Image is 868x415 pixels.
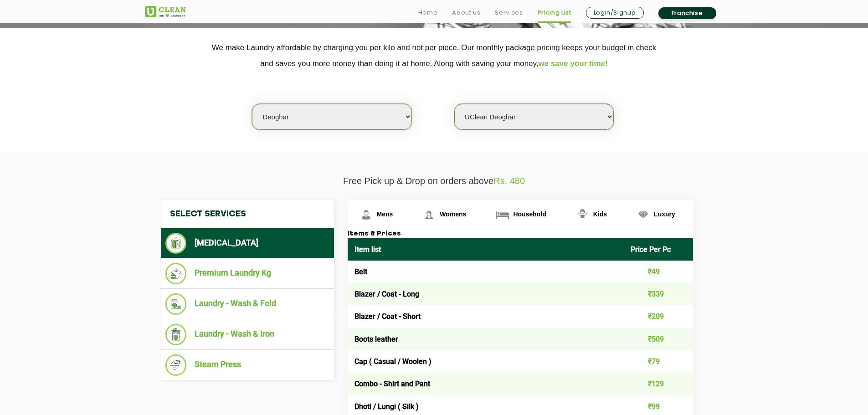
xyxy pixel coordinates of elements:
[624,305,693,328] td: ₹209
[495,7,523,18] a: Services
[348,328,624,350] td: Boots leather
[586,7,644,19] a: Login/Signup
[348,261,624,283] td: Belt
[348,373,624,395] td: Combo - Shirt and Pant
[624,283,693,305] td: ₹339
[165,324,329,345] li: Laundry - Wash & Iron
[145,176,724,186] p: Free Pick up & Drop on orders above
[624,238,693,261] th: Price Per Pc
[145,6,186,17] img: UClean Laundry and Dry Cleaning
[593,210,607,218] span: Kids
[161,200,334,228] h4: Select Services
[538,7,571,18] a: Pricing List
[348,238,624,261] th: Item list
[348,350,624,373] td: Cap ( Casual / Woolen )
[575,207,591,223] img: Kids
[493,176,525,186] span: Rs. 480
[348,305,624,328] td: Blazer / Coat - Short
[624,373,693,395] td: ₹129
[165,233,329,254] li: [MEDICAL_DATA]
[165,293,329,315] li: Laundry - Wash & Fold
[358,207,374,223] img: Mens
[513,210,546,218] span: Household
[624,328,693,350] td: ₹509
[418,7,438,18] a: Home
[624,350,693,373] td: ₹79
[165,354,187,376] img: Steam Press
[348,230,693,238] h3: Items & Prices
[377,210,393,218] span: Mens
[658,7,716,19] a: Franchise
[165,354,329,376] li: Steam Press
[539,59,608,68] span: we save your time!
[452,7,480,18] a: About us
[145,40,724,72] p: We make Laundry affordable by charging you per kilo and not per piece. Our monthly package pricin...
[440,210,466,218] span: Womens
[165,233,187,254] img: Dry Cleaning
[494,207,510,223] img: Household
[635,207,651,223] img: Luxury
[165,263,329,284] li: Premium Laundry Kg
[165,293,187,315] img: Laundry - Wash & Fold
[165,263,187,284] img: Premium Laundry Kg
[624,261,693,283] td: ₹49
[654,210,675,218] span: Luxury
[348,283,624,305] td: Blazer / Coat - Long
[421,207,437,223] img: Womens
[165,324,187,345] img: Laundry - Wash & Iron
